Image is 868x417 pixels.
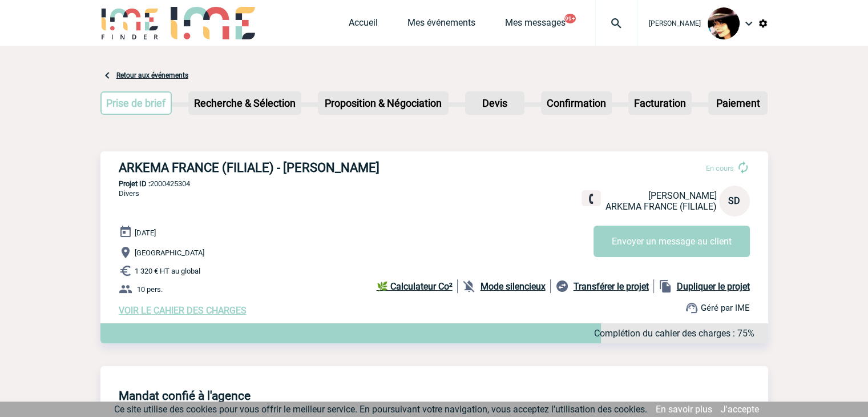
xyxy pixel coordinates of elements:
h3: ARKEMA FRANCE (FILIALE) - [PERSON_NAME] [119,161,461,175]
b: Transférer le projet [574,281,649,292]
a: Retour aux événements [116,71,188,79]
b: Dupliquer le projet [677,281,750,292]
p: Confirmation [542,93,611,114]
span: En cours [706,164,734,173]
p: Paiement [709,93,766,114]
span: Géré par IME [701,303,750,313]
a: J'accepte [721,404,759,415]
img: file_copy-black-24dp.png [659,279,672,293]
b: 🌿 Calculateur Co² [377,281,453,292]
span: ARKEMA FRANCE (FILIALE) [605,201,717,212]
p: Devis [466,93,523,114]
span: [GEOGRAPHIC_DATA] [135,248,204,257]
p: Recherche & Sélection [189,93,300,114]
span: 10 pers. [137,285,163,294]
p: Facturation [629,93,691,114]
button: 99+ [564,14,576,23]
span: [PERSON_NAME] [648,190,717,201]
button: Envoyer un message au client [594,226,750,257]
img: 101023-0.jpg [708,7,740,39]
a: Mes messages [505,17,566,33]
p: Proposition & Négociation [319,93,447,114]
a: 🌿 Calculateur Co² [377,279,458,293]
a: VOIR LE CAHIER DES CHARGES [119,305,247,316]
a: En savoir plus [656,404,712,415]
span: Ce site utilise des cookies pour vous offrir le meilleur service. En poursuivant votre navigation... [114,404,647,415]
p: Prise de brief [102,93,171,114]
img: IME-Finder [100,7,160,39]
p: 2000425304 [100,179,768,188]
img: support.png [685,301,699,315]
span: 1 320 € HT au global [135,267,200,275]
img: fixe.png [586,194,596,204]
span: Divers [119,189,139,198]
span: SD [728,195,740,206]
a: Mes événements [407,17,475,33]
b: Mode silencieux [481,281,546,292]
span: [DATE] [135,228,156,237]
span: [PERSON_NAME] [649,19,701,27]
a: Accueil [349,17,378,33]
h4: Mandat confié à l'agence [119,389,251,403]
b: Projet ID : [119,179,150,188]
